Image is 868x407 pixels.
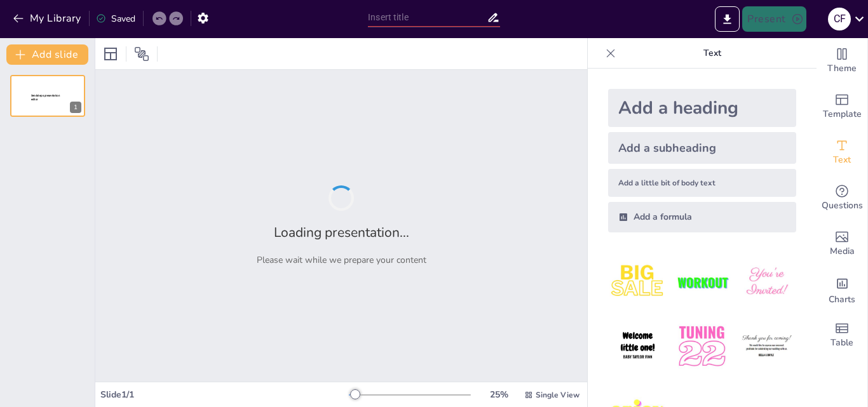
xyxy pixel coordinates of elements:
div: c f [828,8,851,30]
div: 25 % [484,389,514,401]
div: Get real-time input from your audience [817,175,867,221]
div: Add images, graphics, shapes or video [817,221,867,267]
div: Add a formula [608,202,796,232]
p: Please wait while we prepare your content [257,254,426,266]
span: Table [831,336,853,350]
span: Text [833,153,851,167]
img: 3.jpeg [737,253,796,312]
div: Layout [100,44,121,64]
div: Change the overall theme [817,38,867,84]
div: Add text boxes [817,130,867,175]
button: My Library [10,8,86,29]
span: Single View [536,390,580,400]
button: Export to PowerPoint [715,6,740,32]
span: Charts [829,293,855,307]
div: 1 [10,75,85,117]
span: Template [823,107,862,121]
img: 4.jpeg [608,317,667,376]
div: Add a table [817,312,867,358]
h2: Loading presentation... [274,224,409,241]
input: Insert title [368,8,487,27]
div: Add a little bit of body text [608,169,796,197]
img: 2.jpeg [672,253,731,312]
button: Add slide [6,44,88,65]
div: Add a subheading [608,132,796,164]
img: 6.jpeg [737,317,796,376]
span: Position [134,46,149,62]
div: Add a heading [608,89,796,127]
img: 1.jpeg [608,253,667,312]
button: Present [742,6,806,32]
div: Slide 1 / 1 [100,389,349,401]
p: Text [621,38,804,69]
span: Sendsteps presentation editor [31,94,60,101]
div: Add charts and graphs [817,267,867,312]
span: Theme [827,62,857,76]
span: Media [830,244,855,258]
button: c f [828,6,851,32]
div: 1 [70,102,81,113]
span: Questions [822,199,863,213]
img: 5.jpeg [672,317,731,376]
div: Add ready made slides [817,84,867,130]
div: Saved [96,13,135,25]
